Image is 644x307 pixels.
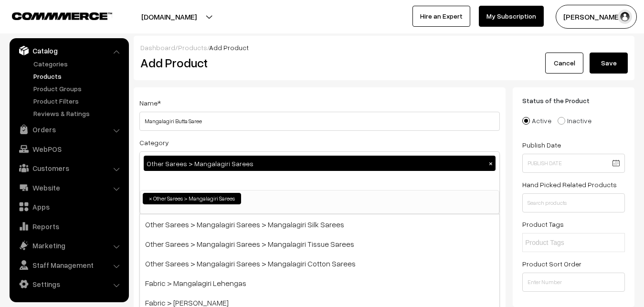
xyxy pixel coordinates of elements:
[12,42,126,59] a: Catalog
[556,5,637,29] button: [PERSON_NAME]
[522,96,601,105] span: Status of the Product
[140,214,499,234] span: Other Sarees > Mangalagiri Sarees > Mangalagiri Silk Sarees
[12,198,126,215] a: Apps
[140,43,175,52] a: Dashboard
[522,180,617,190] label: Hand Picked Related Products
[545,53,583,74] a: Cancel
[31,108,126,118] a: Reviews & Ratings
[522,273,625,292] input: Enter Number
[522,259,581,269] label: Product Sort Order
[108,5,230,29] button: [DOMAIN_NAME]
[12,237,126,254] a: Marketing
[522,116,551,126] label: Active
[31,84,126,94] a: Product Groups
[140,273,499,293] span: Fabric > Mangalagiri Lehengas
[486,159,495,168] button: ×
[139,112,500,131] input: Name
[209,43,249,52] span: Add Product
[139,138,169,148] label: Category
[140,254,499,273] span: Other Sarees > Mangalagiri Sarees > Mangalagiri Cotton Sarees
[522,154,625,173] input: Publish Date
[522,140,561,150] label: Publish Date
[412,6,470,27] a: Hire an Expert
[139,98,161,108] label: Name
[178,43,207,52] a: Products
[522,219,564,229] label: Product Tags
[12,121,126,138] a: Orders
[12,218,126,235] a: Reports
[12,179,126,196] a: Website
[12,275,126,293] a: Settings
[140,55,502,70] h2: Add Product
[140,42,628,53] div: / /
[31,96,126,106] a: Product Filters
[590,53,628,74] button: Save
[12,140,126,158] a: WebPOS
[144,156,496,171] div: Other Sarees > Mangalagiri Sarees
[479,6,544,27] a: My Subscription
[12,12,112,20] img: COMMMERCE
[31,59,126,69] a: Categories
[618,10,632,24] img: user
[12,256,126,274] a: Staff Management
[12,10,95,21] a: COMMMERCE
[12,159,126,177] a: Customers
[140,234,499,254] span: Other Sarees > Mangalagiri Sarees > Mangalagiri Tissue Sarees
[558,116,591,126] label: Inactive
[31,71,126,81] a: Products
[149,194,152,203] span: ×
[143,193,241,204] li: Other Sarees > Mangalagiri Sarees
[522,193,625,212] input: Search products
[525,238,609,248] input: Product Tags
